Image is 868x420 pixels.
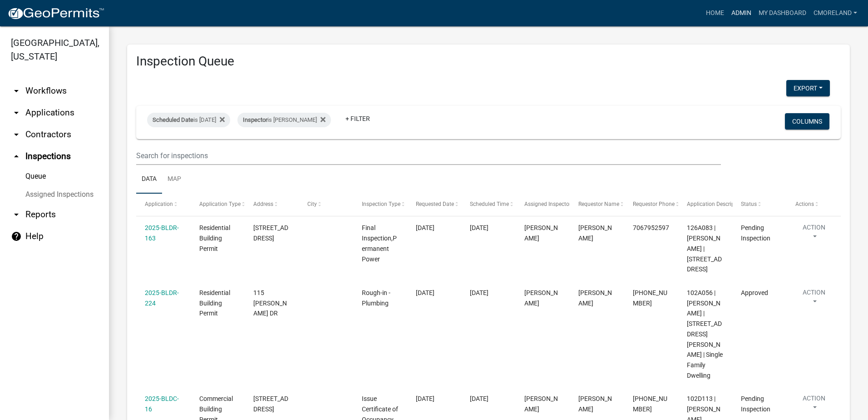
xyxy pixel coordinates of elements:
span: 106 LAKEVIEW EST DR [253,395,288,413]
span: Inspector [243,116,267,123]
button: Columns [785,113,829,130]
span: Residential Building Permit [199,224,230,252]
a: + Filter [338,110,377,127]
span: Approved [741,289,768,296]
span: Michele Rivera [524,289,558,307]
span: Terrell [578,395,612,413]
span: 10/02/2025 [416,224,434,231]
a: Map [162,165,187,194]
a: 2025-BLDR-224 [145,289,179,307]
span: Scheduled Time [470,201,509,207]
i: arrow_drop_down [11,107,22,118]
div: is [DATE] [147,113,230,127]
a: cmoreland [810,5,861,22]
datatable-header-cell: Application Type [190,194,244,215]
datatable-header-cell: Assigned Inspector [516,194,570,215]
span: Pending Inspection [741,395,770,413]
div: is [PERSON_NAME] [237,113,331,127]
span: 102A056 | TIRADO JAVIER | 115 ELLMAN DR | Single Family Dwelling [687,289,723,379]
span: Michele Rivera [524,395,558,413]
i: arrow_drop_down [11,129,22,140]
button: Action [795,288,833,310]
span: 10/10/2025 [416,395,434,402]
datatable-header-cell: Scheduled Time [461,194,515,215]
datatable-header-cell: Inspection Type [353,194,407,215]
datatable-header-cell: Requested Date [407,194,461,215]
span: Scheduled Date [153,116,193,123]
span: Requested Date [416,201,454,207]
span: Rough-in - Plumbing [362,289,390,307]
datatable-header-cell: Status [732,194,786,215]
span: Residential Building Permit [199,289,230,317]
span: Requestor Phone [633,201,675,207]
span: 126A083 | Oglesby Mindy | 558 ROCKVILLE SPRINGS DR [687,224,722,273]
datatable-header-cell: Application [136,194,190,215]
a: 2025-BLDC-16 [145,395,179,413]
i: arrow_drop_up [11,151,22,162]
button: Action [795,394,833,416]
span: 7067952597 [633,224,669,231]
span: 11/03/2025 [416,289,434,296]
datatable-header-cell: Application Description [678,194,732,215]
span: Inspection Type [362,201,400,207]
div: [DATE] [470,394,507,404]
span: Application Description [687,201,744,207]
span: Josh Clark [578,289,612,307]
span: Final Inspection,Permanent Power [362,224,397,262]
div: [DATE] [470,288,507,298]
span: City [307,201,317,207]
i: help [11,231,22,242]
div: [DATE] [470,223,507,233]
span: 706-207-7354 [633,395,667,413]
span: Application Type [199,201,241,207]
span: 115 ELLMAN DR [253,289,287,317]
h3: Inspection Queue [136,54,841,69]
span: Michele Rivera [524,224,558,242]
button: Export [786,80,830,96]
span: Mindy Oglesby [578,224,612,242]
span: 404-771-8805 [633,289,667,307]
span: Requestor Name [578,201,619,207]
span: Status [741,201,757,207]
span: Application [145,201,173,207]
a: My Dashboard [755,5,810,22]
span: Pending Inspection [741,224,770,242]
i: arrow_drop_down [11,85,22,96]
datatable-header-cell: Address [245,194,299,215]
datatable-header-cell: Requestor Name [570,194,624,215]
span: 558 ROCKVILLE SPRINGS DR [253,224,288,242]
a: 2025-BLDR-163 [145,224,179,242]
i: arrow_drop_down [11,209,22,220]
span: Assigned Inspector [524,201,571,207]
a: Admin [728,5,755,22]
span: Address [253,201,273,207]
datatable-header-cell: City [299,194,353,215]
a: Data [136,165,162,194]
span: Actions [795,201,814,207]
button: Action [795,223,833,245]
datatable-header-cell: Actions [787,194,841,215]
a: Home [702,5,728,22]
datatable-header-cell: Requestor Phone [624,194,678,215]
input: Search for inspections [136,146,721,165]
